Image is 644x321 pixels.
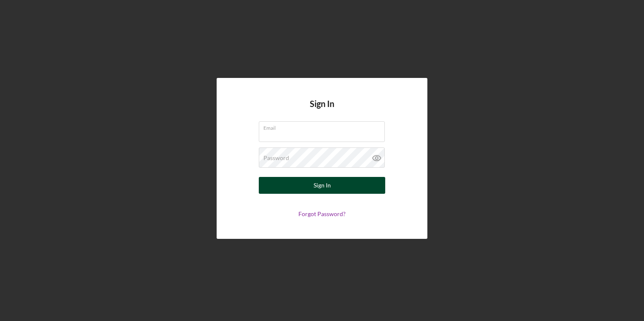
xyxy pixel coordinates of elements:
[263,155,289,161] label: Password
[259,177,385,194] button: Sign In
[263,122,385,131] label: Email
[298,210,346,217] a: Forgot Password?
[310,99,334,121] h4: Sign In
[314,177,331,194] div: Sign In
